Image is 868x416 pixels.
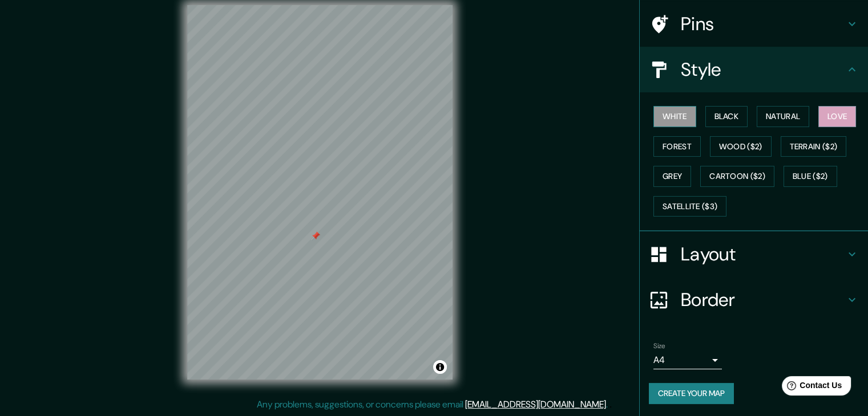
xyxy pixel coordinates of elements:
button: Create your map [649,383,734,404]
h4: Layout [681,243,845,266]
button: Black [705,106,748,127]
h4: Style [681,58,845,81]
button: Cartoon ($2) [700,166,774,187]
div: Layout [640,231,868,277]
canvas: Map [187,5,453,380]
label: Size [653,341,665,351]
button: Forest [653,136,701,157]
button: Love [818,106,856,127]
a: [EMAIL_ADDRESS][DOMAIN_NAME] [465,398,606,410]
div: Pins [640,1,868,47]
div: A4 [653,351,722,369]
button: Satellite ($3) [653,196,726,217]
button: Toggle attribution [433,360,447,374]
button: Wood ($2) [710,136,772,157]
button: Grey [653,166,691,187]
iframe: Help widget launcher [766,372,855,403]
h4: Border [681,288,845,311]
button: Natural [757,106,809,127]
button: Blue ($2) [784,166,837,187]
button: Terrain ($2) [781,136,847,157]
p: Any problems, suggestions, or concerns please email . [257,398,608,411]
div: Border [640,277,868,323]
button: White [653,106,696,127]
div: Style [640,47,868,92]
div: . [608,398,609,411]
h4: Pins [681,13,845,35]
div: . [609,398,612,411]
